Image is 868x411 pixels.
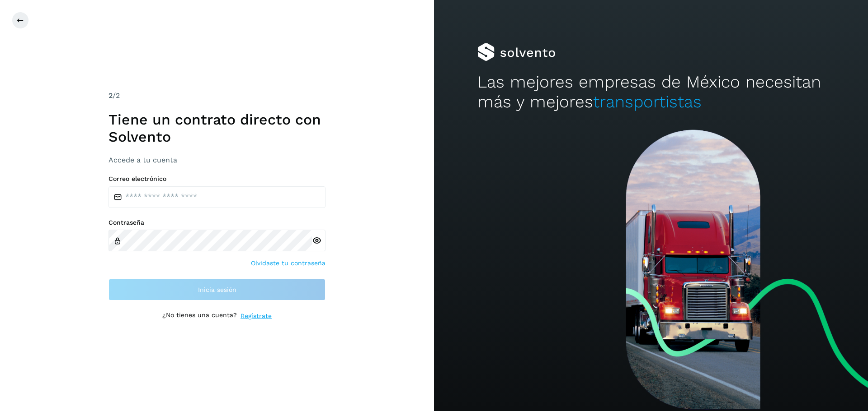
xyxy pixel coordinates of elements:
button: Inicia sesión [108,279,325,300]
h1: Tiene un contrato directo con Solvento [108,111,325,146]
span: Inicia sesión [198,286,236,293]
a: Regístrate [241,311,272,321]
h2: Las mejores empresas de México necesitan más y mejores [477,72,825,112]
a: Olvidaste tu contraseña [251,259,325,268]
div: /2 [108,90,325,101]
span: transportistas [593,92,702,111]
h3: Accede a tu cuenta [108,156,325,164]
span: 2 [108,91,113,100]
p: ¿No tienes una cuenta? [162,311,237,321]
label: Correo electrónico [108,175,325,183]
label: Contraseña [108,219,325,226]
